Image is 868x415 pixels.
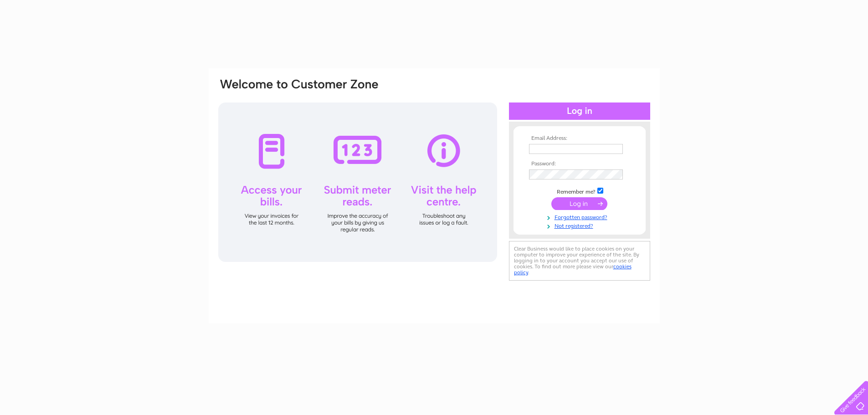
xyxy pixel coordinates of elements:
div: Clear Business would like to place cookies on your computer to improve your experience of the sit... [509,241,650,281]
th: Email Address: [527,135,632,142]
a: Forgotten password? [529,212,632,221]
td: Remember me? [527,186,632,195]
th: Password: [527,161,632,167]
a: cookies policy [514,263,632,276]
a: Not registered? [529,221,632,230]
input: Submit [551,197,607,210]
